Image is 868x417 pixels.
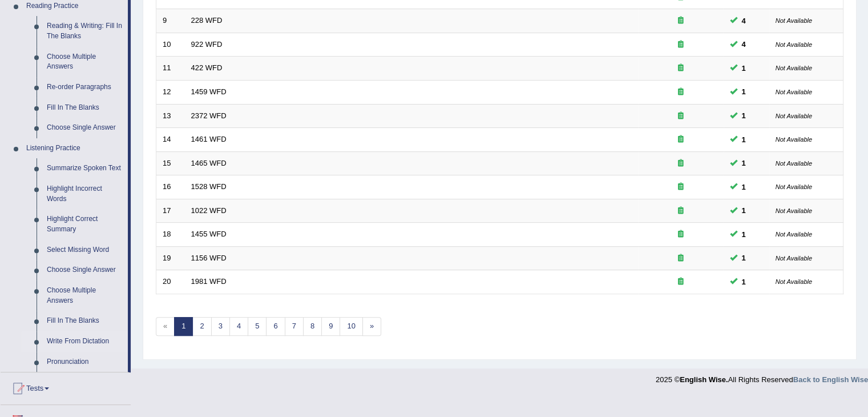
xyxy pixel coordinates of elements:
[737,134,750,146] span: You can still take this question
[156,199,185,223] td: 17
[285,317,304,336] a: 7
[191,135,227,143] a: 1461 WFD
[644,15,717,26] div: Exam occurring question
[776,136,812,143] small: Not Available
[42,47,128,77] a: Choose Multiple Answers
[191,230,227,238] a: 1455 WFD
[191,87,227,96] a: 1459 WFD
[737,252,750,264] span: You can still take this question
[156,151,185,175] td: 15
[776,231,812,238] small: Not Available
[776,17,812,24] small: Not Available
[644,39,717,50] div: Exam occurring question
[776,255,812,262] small: Not Available
[737,205,750,216] span: You can still take this question
[776,278,812,285] small: Not Available
[644,253,717,264] div: Exam occurring question
[644,134,717,145] div: Exam occurring question
[21,138,128,159] a: Listening Practice
[737,181,750,193] span: You can still take this question
[192,317,211,336] a: 2
[191,206,227,215] a: 1022 WFD
[737,86,750,98] span: You can still take this question
[42,311,128,331] a: Fill In The Blanks
[340,317,362,336] a: 10
[644,87,717,98] div: Exam occurring question
[737,228,750,240] span: You can still take this question
[42,16,128,46] a: Reading & Writing: Fill In The Blanks
[156,57,185,81] td: 11
[42,209,128,239] a: Highlight Correct Summary
[42,331,128,352] a: Write From Dictation
[266,317,285,336] a: 6
[303,317,322,336] a: 8
[191,111,227,120] a: 2372 WFD
[680,375,728,384] strong: English Wise.
[156,317,175,336] span: «
[644,206,717,216] div: Exam occurring question
[737,15,750,27] span: You can still take this question
[737,38,750,50] span: You can still take this question
[42,179,128,209] a: Highlight Incorrect Words
[42,118,128,138] a: Choose Single Answer
[737,62,750,74] span: You can still take this question
[174,317,193,336] a: 1
[644,276,717,287] div: Exam occurring question
[156,270,185,294] td: 20
[191,40,223,49] a: 922 WFD
[42,240,128,260] a: Select Missing Word
[191,254,227,262] a: 1156 WFD
[776,41,812,48] small: Not Available
[776,183,812,190] small: Not Available
[156,223,185,247] td: 18
[644,182,717,193] div: Exam occurring question
[191,63,223,72] a: 422 WFD
[656,368,868,385] div: 2025 © All Rights Reserved
[156,246,185,270] td: 19
[191,277,227,286] a: 1981 WFD
[644,63,717,74] div: Exam occurring question
[191,182,227,191] a: 1528 WFD
[229,317,248,336] a: 4
[42,158,128,179] a: Summarize Spoken Text
[156,33,185,57] td: 10
[776,207,812,214] small: Not Available
[156,104,185,128] td: 13
[776,89,812,95] small: Not Available
[42,98,128,118] a: Fill In The Blanks
[191,16,223,25] a: 228 WFD
[644,111,717,122] div: Exam occurring question
[156,80,185,104] td: 12
[42,352,128,372] a: Pronunciation
[737,276,750,288] span: You can still take this question
[42,280,128,311] a: Choose Multiple Answers
[644,229,717,240] div: Exam occurring question
[776,65,812,71] small: Not Available
[191,159,227,167] a: 1465 WFD
[248,317,267,336] a: 5
[362,317,381,336] a: »
[156,9,185,33] td: 9
[211,317,230,336] a: 3
[156,128,185,152] td: 14
[737,157,750,169] span: You can still take this question
[793,375,868,384] a: Back to English Wise
[737,110,750,122] span: You can still take this question
[321,317,340,336] a: 9
[156,175,185,199] td: 16
[644,158,717,169] div: Exam occurring question
[42,260,128,280] a: Choose Single Answer
[42,77,128,98] a: Re-order Paragraphs
[1,372,131,401] a: Tests
[776,113,812,119] small: Not Available
[776,160,812,167] small: Not Available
